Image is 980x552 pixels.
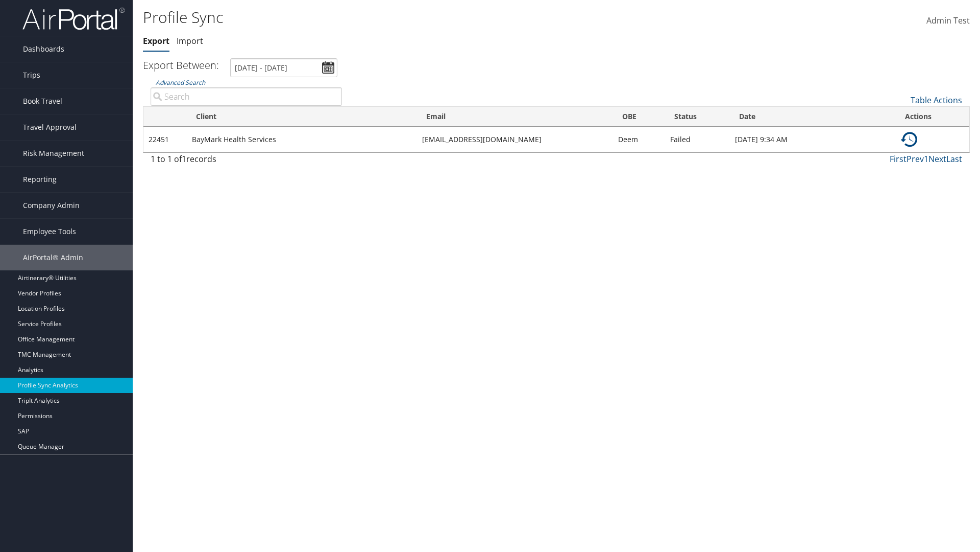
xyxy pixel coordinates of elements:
input: Advanced Search [151,87,342,106]
span: Admin Test [926,15,970,26]
a: Import [177,35,203,47]
a: Export [143,35,169,47]
a: 1 [924,153,928,165]
span: Company Admin [23,193,80,218]
span: Book Travel [23,88,62,114]
th: OBE: activate to sort column ascending [613,107,665,127]
div: 1 to 1 of records [151,153,342,170]
span: Trips [23,62,40,88]
a: Table Actions [911,95,962,106]
img: airportal-logo.png [22,7,125,31]
span: Dashboards [23,36,64,62]
td: BayMark Health Services [187,127,417,152]
td: [EMAIL_ADDRESS][DOMAIN_NAME] [417,127,613,152]
img: ta-history.png [901,131,917,148]
td: Failed [665,127,730,152]
a: Advanced Search [156,78,205,87]
a: Details [901,134,917,144]
th: Status: activate to sort column ascending [665,107,730,127]
a: Prev [906,153,924,165]
a: Last [946,153,962,165]
td: Deem [613,127,665,152]
h1: Profile Sync [143,7,694,28]
th: Actions [896,107,969,127]
input: [DATE] - [DATE] [230,58,337,77]
th: Client: activate to sort column ascending [187,107,417,127]
h3: Export Between: [143,58,219,72]
span: Risk Management [23,141,84,166]
td: 22451 [143,127,187,152]
th: Email: activate to sort column ascending [417,107,613,127]
a: Next [928,153,946,165]
td: [DATE] 9:34 AM [730,127,896,152]
th: Date: activate to sort column ascending [730,107,896,127]
span: Reporting [23,167,57,192]
span: 1 [182,153,186,165]
span: Travel Approval [23,114,77,140]
a: Admin Test [926,5,970,37]
span: AirPortal® Admin [23,245,83,270]
a: First [890,153,906,165]
span: Employee Tools [23,219,76,244]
